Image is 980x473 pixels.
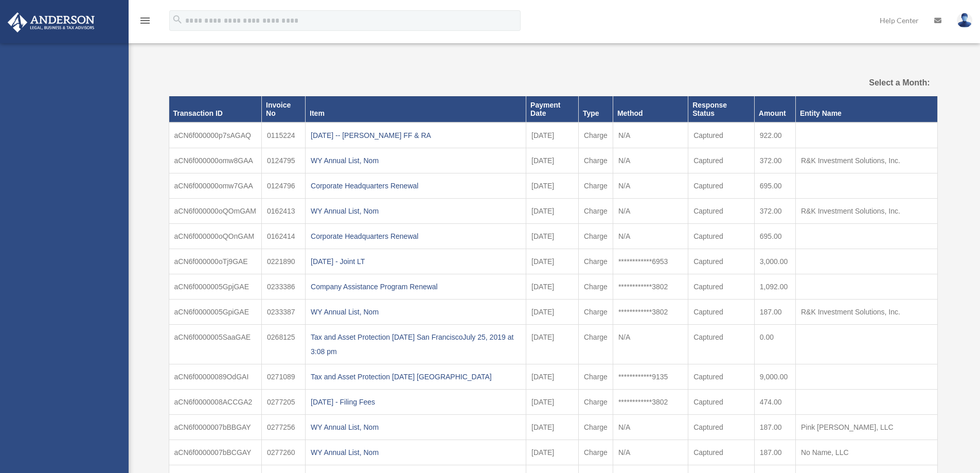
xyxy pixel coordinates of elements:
[139,18,151,27] a: menu
[578,415,613,440] td: Charge
[526,173,579,199] td: [DATE]
[526,440,579,465] td: [DATE]
[688,96,755,122] th: Response Status
[795,415,937,440] td: Pink [PERSON_NAME], LLC
[613,122,688,148] td: N/A
[688,249,755,274] td: Captured
[262,173,306,199] td: 0124796
[311,420,521,434] div: WY Annual List, Nom
[526,415,579,440] td: [DATE]
[526,122,579,148] td: [DATE]
[311,128,521,143] div: [DATE] -- [PERSON_NAME] FF & RA
[169,325,262,364] td: aCN6f0000005SaaGAE
[957,13,972,28] img: User Pic
[169,300,262,325] td: aCN6f0000005GpiGAE
[578,224,613,249] td: Charge
[688,300,755,325] td: Captured
[795,199,937,224] td: R&K Investment Solutions, Inc.
[526,364,579,390] td: [DATE]
[754,96,795,122] th: Amount
[613,96,688,122] th: Method
[754,440,795,465] td: 187.00
[817,76,930,90] label: Select a Month:
[578,96,613,122] th: Type
[754,249,795,274] td: 3,000.00
[688,148,755,173] td: Captured
[311,229,521,243] div: Corporate Headquarters Renewal
[795,300,937,325] td: R&K Investment Solutions, Inc.
[526,390,579,415] td: [DATE]
[613,325,688,364] td: N/A
[262,148,306,173] td: 0124795
[526,224,579,249] td: [DATE]
[311,395,521,409] div: [DATE] - Filing Fees
[169,364,262,390] td: aCN6f00000089OdGAI
[262,390,306,415] td: 0277205
[754,274,795,300] td: 1,092.00
[172,14,183,25] i: search
[754,325,795,364] td: 0.00
[688,122,755,148] td: Captured
[262,96,306,122] th: Invoice No
[169,440,262,465] td: aCN6f0000007bBCGAY
[578,390,613,415] td: Charge
[754,199,795,224] td: 372.00
[578,274,613,300] td: Charge
[169,122,262,148] td: aCN6f000000p7sAGAQ
[262,122,306,148] td: 0115224
[578,148,613,173] td: Charge
[262,274,306,300] td: 0233386
[613,199,688,224] td: N/A
[795,148,937,173] td: R&K Investment Solutions, Inc.
[578,249,613,274] td: Charge
[613,224,688,249] td: N/A
[795,96,937,122] th: Entity Name
[262,415,306,440] td: 0277256
[526,325,579,364] td: [DATE]
[613,440,688,465] td: N/A
[613,173,688,199] td: N/A
[526,96,579,122] th: Payment Date
[262,440,306,465] td: 0277260
[311,279,521,294] div: Company Assistance Program Renewal
[754,148,795,173] td: 372.00
[578,173,613,199] td: Charge
[795,440,937,465] td: No Name, LLC
[306,96,526,122] th: Item
[754,173,795,199] td: 695.00
[311,179,521,193] div: Corporate Headquarters Renewal
[688,415,755,440] td: Captured
[526,274,579,300] td: [DATE]
[526,199,579,224] td: [DATE]
[688,199,755,224] td: Captured
[754,364,795,390] td: 9,000.00
[754,224,795,249] td: 695.00
[169,415,262,440] td: aCN6f0000007bBBGAY
[311,305,521,319] div: WY Annual List, Nom
[688,364,755,390] td: Captured
[688,224,755,249] td: Captured
[578,364,613,390] td: Charge
[688,440,755,465] td: Captured
[311,370,521,384] div: Tax and Asset Protection [DATE] [GEOGRAPHIC_DATA]
[688,390,755,415] td: Captured
[578,122,613,148] td: Charge
[262,364,306,390] td: 0271089
[526,300,579,325] td: [DATE]
[169,274,262,300] td: aCN6f0000005GpjGAE
[169,390,262,415] td: aCN6f0000008ACCGA2
[262,224,306,249] td: 0162414
[311,204,521,218] div: WY Annual List, Nom
[169,199,262,224] td: aCN6f000000oQOmGAM
[311,254,521,269] div: [DATE] - Joint LT
[262,199,306,224] td: 0162413
[139,14,151,27] i: menu
[578,199,613,224] td: Charge
[262,325,306,364] td: 0268125
[754,300,795,325] td: 187.00
[262,300,306,325] td: 0233387
[262,249,306,274] td: 0221890
[754,390,795,415] td: 474.00
[754,415,795,440] td: 187.00
[613,148,688,173] td: N/A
